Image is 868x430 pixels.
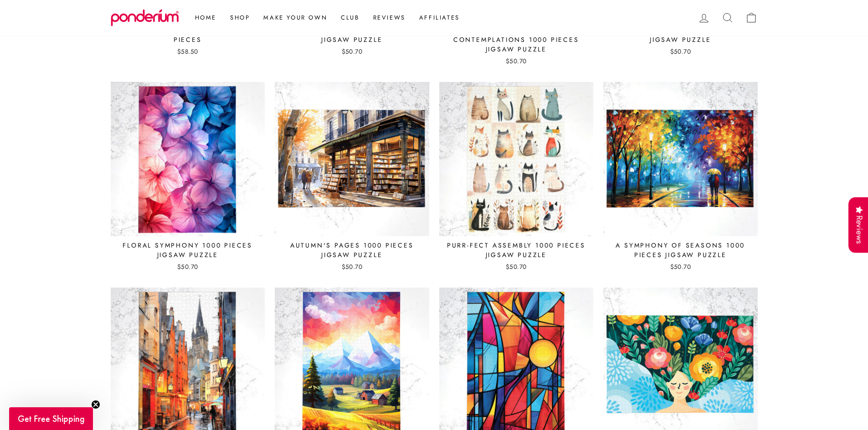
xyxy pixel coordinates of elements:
[439,25,594,54] div: [DEMOGRAPHIC_DATA] Contemplations 1000 Pieces Jigsaw Puzzle
[18,413,85,425] span: Get Free Shipping
[412,10,467,26] a: Affiliates
[334,10,366,26] a: Club
[111,47,265,56] div: $58.50
[91,400,100,409] button: Close teaser
[111,241,265,260] div: Floral Symphony 1000 Pieces Jigsaw Puzzle
[603,47,758,56] div: $50.70
[603,82,758,274] a: A Symphony of Seasons 1000 Pieces Jigsaw Puzzle $50.70
[439,82,594,274] a: Purr-fect Assembly 1000 Pieces Jigsaw Puzzle $50.70
[111,82,265,274] a: Floral Symphony 1000 Pieces Jigsaw Puzzle $50.70
[603,241,758,260] div: A Symphony of Seasons 1000 Pieces Jigsaw Puzzle
[439,241,594,260] div: Purr-fect Assembly 1000 Pieces Jigsaw Puzzle
[275,262,429,271] div: $50.70
[275,47,429,56] div: $50.70
[275,241,429,260] div: Autumn's Pages 1000 Pieces Jigsaw Puzzle
[111,262,265,271] div: $50.70
[223,10,257,26] a: Shop
[848,197,868,253] div: Reviews
[439,56,594,66] div: $50.70
[257,10,334,26] a: Make Your Own
[603,262,758,271] div: $50.70
[9,407,93,430] div: Get Free ShippingClose teaser
[184,10,467,26] ul: Primary
[439,262,594,271] div: $50.70
[275,82,429,274] a: Autumn's Pages 1000 Pieces Jigsaw Puzzle $50.70
[366,10,412,26] a: Reviews
[111,9,179,26] img: Ponderium
[188,10,223,26] a: Home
